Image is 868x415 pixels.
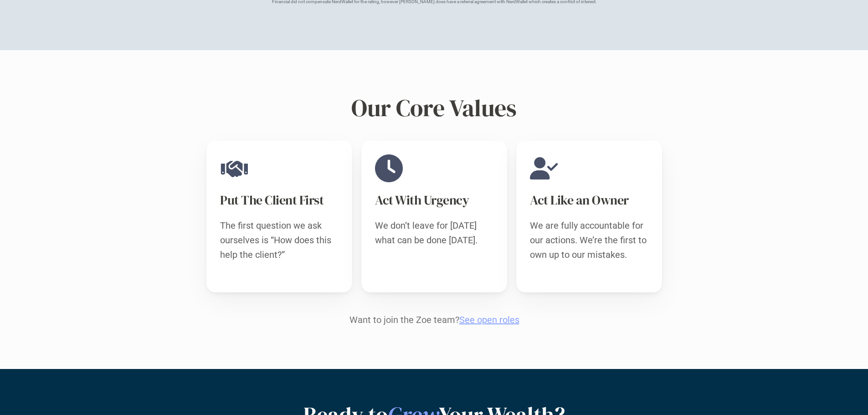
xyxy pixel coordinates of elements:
p: The first question we ask ourselves is “How does this help the client?” [220,218,339,262]
p: We don’t leave for [DATE] what can be done [DATE]. [375,218,493,247]
p: We are fully accountable for our actions. We’re the first to own up to our mistakes. [530,218,648,262]
h2: Our Core Values [351,94,517,122]
h3: Act With Urgency [375,191,493,209]
a: See open roles [459,314,519,325]
p: Want to join the Zoe team? [206,314,662,325]
h3: Act Like an Owner [530,191,648,209]
h3: Put The Client First [220,191,339,209]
